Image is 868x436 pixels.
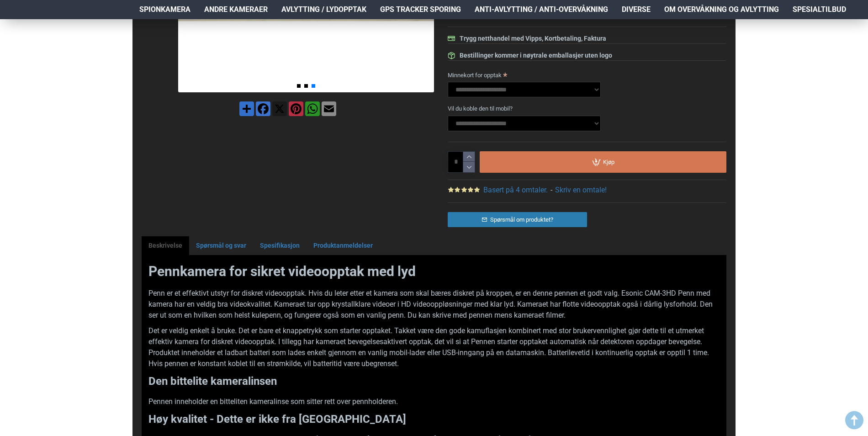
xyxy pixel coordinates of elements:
[475,4,608,15] span: Anti-avlytting / Anti-overvåkning
[288,101,304,116] a: Pinterest
[483,185,548,196] a: Basert på 4 omtaler.
[307,236,380,255] a: Produktanmeldelser
[148,288,720,321] p: Penn er et effektivt utstyr for diskret videoopptak. Hvis du leter etter et kamera som skal bæres...
[148,325,720,369] p: Det er veldig enkelt å bruke. Det er bare et knappetrykk som starter opptaket. Takket være den go...
[448,101,726,116] label: Vil du koble den til mobil?
[255,101,271,116] a: Facebook
[204,4,268,15] span: Andre kameraer
[380,4,461,15] span: GPS Tracker Sporing
[304,84,308,88] span: Go to slide 2
[664,4,779,15] span: Om overvåkning og avlytting
[297,84,301,88] span: Go to slide 1
[550,186,552,194] b: -
[238,101,255,116] a: Share
[603,159,614,165] span: Kjøp
[321,101,337,116] a: Email
[148,262,720,281] h2: Pennkamera for sikret videoopptak med lyd
[148,396,720,407] p: Pennen inneholder en bitteliten kameralinse som sitter rett over pennholderen.
[460,51,612,60] div: Bestillinger kommer i nøytrale emballasjer uten logo
[793,4,846,15] span: Spesialtilbud
[148,374,720,389] h3: Den bittelite kameralinsen
[448,212,587,227] a: Spørsmål om produktet?
[142,236,189,255] a: Beskrivelse
[304,101,321,116] a: WhatsApp
[271,101,288,116] a: X
[253,236,307,255] a: Spesifikasjon
[555,185,607,196] a: Skriv en omtale!
[460,34,606,43] div: Trygg netthandel med Vipps, Kortbetaling, Faktura
[281,4,366,15] span: Avlytting / Lydopptak
[448,68,726,82] label: Minnekort for opptak
[189,236,253,255] a: Spørsmål og svar
[312,84,315,88] span: Go to slide 3
[139,4,191,15] span: Spionkamera
[622,4,651,15] span: Diverse
[148,412,720,427] h3: Høy kvalitet - Dette er ikke fra [GEOGRAPHIC_DATA]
